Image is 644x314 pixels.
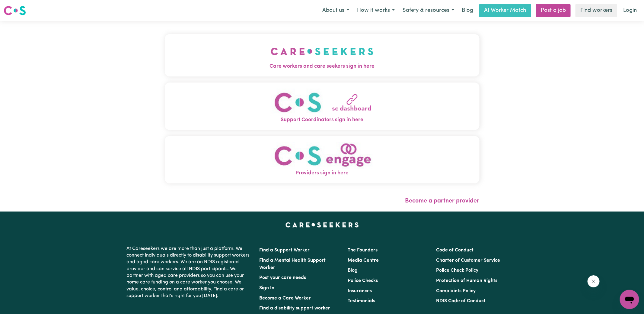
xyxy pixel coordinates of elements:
button: Care workers and care seekers sign in here [165,34,480,76]
a: Code of Conduct [436,248,474,253]
button: Safety & resources [399,4,458,17]
a: Find a Support Worker [259,248,310,253]
a: The Founders [348,248,378,253]
a: AI Worker Match [479,4,531,17]
button: How it works [353,4,399,17]
a: Post a job [536,4,571,17]
a: NDIS Code of Conduct [436,299,486,303]
iframe: Button to launch messaging window [620,290,639,309]
a: Charter of Customer Service [436,258,500,263]
button: Support Coordinators sign in here [165,83,480,130]
a: Blog [348,268,358,273]
a: Complaints Policy [436,289,476,293]
a: Police Check Policy [436,268,479,273]
a: Insurances [348,289,372,293]
a: Post your care needs [259,275,306,280]
a: Blog [458,4,477,17]
button: Providers sign in here [165,136,480,183]
a: Careseekers home page [285,222,359,227]
a: Sign In [259,286,274,290]
img: Careseekers logo [4,5,26,16]
a: Become a Care Worker [259,296,311,301]
a: Become a partner provider [405,198,480,204]
iframe: Close message [588,275,600,287]
a: Find a Mental Health Support Worker [259,258,326,270]
span: Care workers and care seekers sign in here [165,63,480,70]
span: Providers sign in here [165,169,480,177]
a: Police Checks [348,278,378,283]
a: Find workers [575,4,617,17]
a: Protection of Human Rights [436,278,498,283]
span: Support Coordinators sign in here [165,116,480,124]
a: Media Centre [348,258,379,263]
a: Testimonials [348,299,375,303]
span: Need any help? [4,4,37,9]
a: Careseekers logo [4,4,26,18]
button: About us [318,4,353,17]
a: Find a disability support worker [259,306,330,311]
a: Login [620,4,640,17]
p: At Careseekers we are more than just a platform. We connect individuals directly to disability su... [126,243,252,302]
